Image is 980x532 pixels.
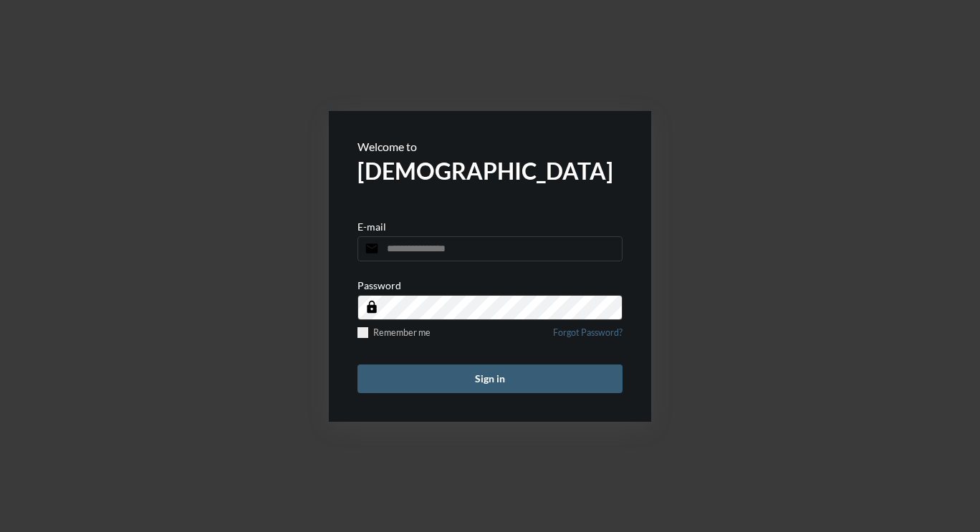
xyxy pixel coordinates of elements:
[357,327,431,338] label: Remember me
[357,221,386,233] p: E-mail
[357,279,401,291] p: Password
[553,327,623,347] a: Forgot Password?
[357,157,623,185] h2: [DEMOGRAPHIC_DATA]
[357,140,623,153] p: Welcome to
[357,364,623,393] button: Sign in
